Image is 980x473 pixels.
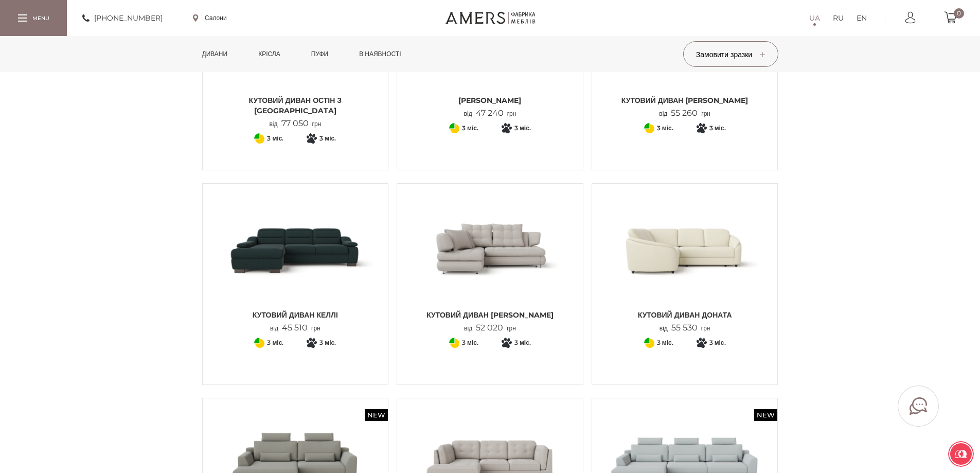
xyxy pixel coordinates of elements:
span: Кутовий диван КЕЛЛІ [210,310,381,320]
a: в наявності [351,36,408,72]
span: 52 020 [472,323,507,332]
span: Кутовий диван [PERSON_NAME] [405,310,575,320]
p: від грн [659,109,710,118]
span: 3 міс. [462,122,478,134]
span: 3 міс. [267,132,283,145]
a: EN [857,12,867,24]
a: Кутовий диван ДОНАТА Кутовий диван ДОНАТА Кутовий диван ДОНАТА від55 530грн [600,191,770,333]
span: 3 міс. [657,122,673,134]
a: Салони [193,13,227,23]
span: Кутовий диван [PERSON_NAME] [600,95,770,106]
span: 47 240 [472,108,507,118]
span: 3 міс. [709,122,726,134]
p: від грн [270,323,320,333]
p: від грн [464,109,516,118]
a: Дивани [194,36,236,72]
a: Кутовий диван Ніколь Кутовий диван Ніколь Кутовий диван [PERSON_NAME] від52 020грн [405,191,575,333]
span: 55 530 [668,323,701,332]
a: Крісла [251,36,288,72]
span: Замовити зразки [696,50,765,59]
span: 77 050 [278,118,312,128]
span: [PERSON_NAME] [405,95,575,106]
a: Пуфи [304,36,336,72]
span: 3 міс. [657,337,673,349]
a: RU [833,12,844,24]
a: Кутовий диван КЕЛЛІ Кутовий диван КЕЛЛІ Кутовий диван КЕЛЛІ від45 510грн [210,191,381,333]
span: Кутовий диван ДОНАТА [600,310,770,320]
span: New [754,409,777,421]
button: Замовити зразки [683,41,778,67]
span: 45 510 [278,323,311,332]
span: 0 [954,8,964,19]
span: 3 міс. [267,337,283,349]
span: 3 міс. [319,337,336,349]
p: від грн [464,323,516,333]
span: 55 260 [667,108,701,118]
span: 3 міс. [462,337,478,349]
span: Кутовий диван ОСТІН з [GEOGRAPHIC_DATA] [210,95,381,116]
p: від грн [660,323,710,333]
span: 3 міс. [709,337,726,349]
span: 3 міс. [319,132,336,145]
a: [PHONE_NUMBER] [82,12,163,24]
a: UA [809,12,820,24]
span: 3 міс. [514,122,531,134]
span: New [365,409,388,421]
span: 3 міс. [514,337,531,349]
p: від грн [269,119,321,129]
